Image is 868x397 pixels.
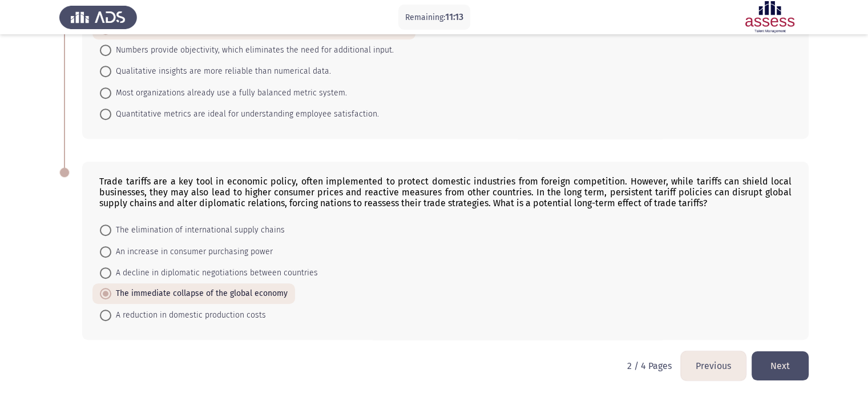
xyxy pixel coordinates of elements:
[111,43,394,57] span: Numbers provide objectivity, which eliminates the need for additional input.
[627,360,672,371] p: 2 / 4 Pages
[445,11,463,22] span: 11:13
[99,176,792,208] div: Trade tariffs are a key tool in economic policy, often implemented to protect domestic industries...
[681,351,746,380] button: load previous page
[405,10,463,25] p: Remaining:
[59,1,137,33] img: Assess Talent Management logo
[111,223,285,237] span: The elimination of international supply chains
[111,287,288,300] span: The immediate collapse of the global economy
[111,86,347,100] span: Most organizations already use a fully balanced metric system.
[111,65,331,78] span: Qualitative insights are more reliable than numerical data.
[752,351,809,380] button: load next page
[111,107,379,121] span: Quantitative metrics are ideal for understanding employee satisfaction.
[111,308,266,322] span: A reduction in domestic production costs
[111,245,273,259] span: An increase in consumer purchasing power
[111,266,318,280] span: A decline in diplomatic negotiations between countries
[731,1,809,33] img: Assessment logo of ASSESS English Language Assessment (3 Module) (Ad - IB)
